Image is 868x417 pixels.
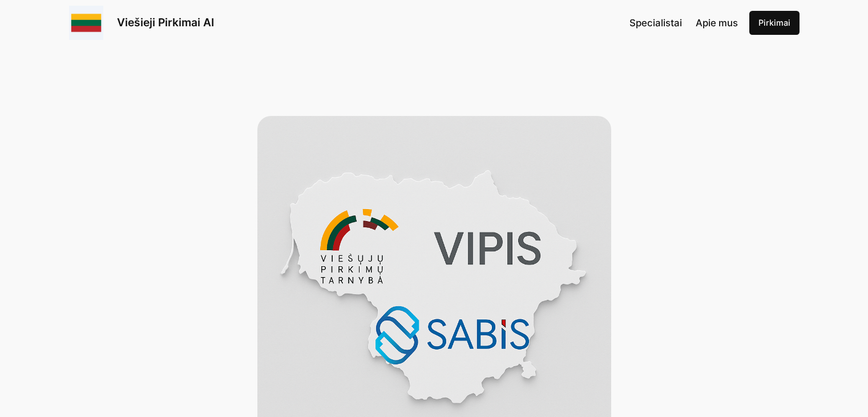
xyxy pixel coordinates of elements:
nav: Navigation [629,15,738,30]
span: Apie mus [696,17,738,29]
a: Viešieji Pirkimai AI [117,15,214,29]
a: Specialistai [629,15,682,30]
span: Specialistai [629,17,682,29]
img: Viešieji pirkimai logo [69,6,103,40]
a: Pirkimai [749,11,800,35]
a: Apie mus [696,15,738,30]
